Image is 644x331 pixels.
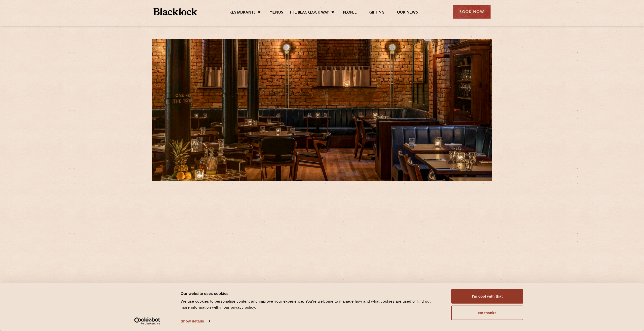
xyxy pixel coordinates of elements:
[369,10,384,16] a: Gifting
[153,8,197,15] img: BL_Textured_Logo-footer-cropped.svg
[343,10,357,16] a: People
[451,306,523,320] button: No thanks
[181,290,440,296] div: Our website uses cookies
[269,10,283,16] a: Menus
[229,10,256,16] a: Restaurants
[125,317,169,325] a: Usercentrics Cookiebot - opens in a new window
[289,10,329,16] a: The Blacklock Way
[181,298,440,310] div: We use cookies to personalise content and improve your experience. You're welcome to manage how a...
[397,10,418,16] a: Our News
[453,5,491,19] div: Book Now
[451,289,523,304] button: I'm cool with that
[181,317,210,325] a: Show details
